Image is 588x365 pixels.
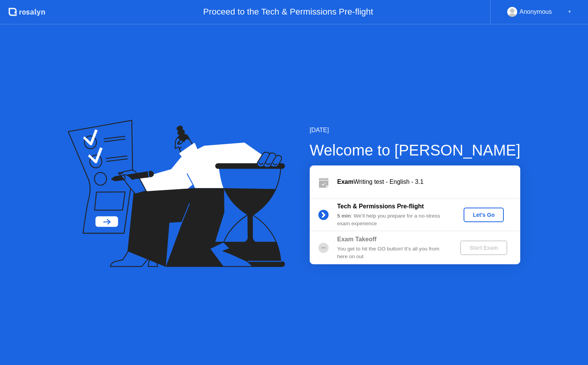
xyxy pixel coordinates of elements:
div: Welcome to [PERSON_NAME] [310,139,521,162]
div: Let's Go [467,212,501,218]
div: ▼ [568,7,572,17]
div: : We’ll help you prepare for a no-stress exam experience [337,212,448,228]
b: Exam Takeoff [337,236,377,242]
div: [DATE] [310,126,521,135]
div: Anonymous [519,7,552,17]
button: Start Exam [460,241,507,255]
b: Tech & Permissions Pre-flight [337,203,424,210]
b: Exam [337,178,354,185]
button: Let's Go [464,208,504,222]
div: You get to hit the GO button! It’s all you from here on out [337,245,448,261]
div: Writing test - English - 3.1 [337,177,520,187]
b: 5 min [337,213,351,219]
div: Start Exam [463,245,504,251]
